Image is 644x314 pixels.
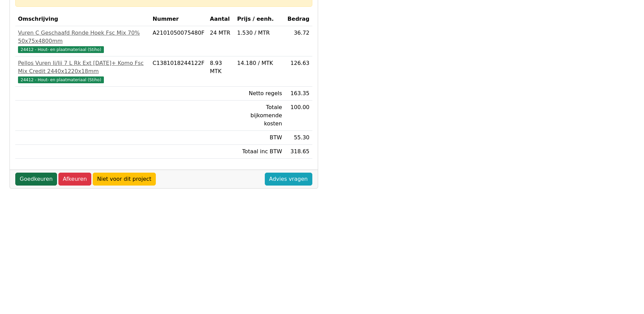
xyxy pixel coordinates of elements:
[18,76,104,83] span: 24412 - Hout- en plaatmateriaal (Stiho)
[150,56,207,87] td: C1381018244122F
[18,59,147,75] div: Pellos Vuren Ii/Iii 7 L Rk Ext [DATE]+ Komo Fsc Mix Credit 2440x1220x18mm
[93,173,156,186] a: Niet voor dit project
[15,12,150,26] th: Omschrijving
[210,59,232,75] div: 8.93 MTK
[285,12,312,26] th: Bedrag
[235,145,285,159] td: Totaal inc BTW
[265,173,312,186] a: Advies vragen
[210,29,232,37] div: 24 MTR
[18,59,147,84] a: Pellos Vuren Ii/Iii 7 L Rk Ext [DATE]+ Komo Fsc Mix Credit 2440x1220x18mm24412 - Hout- en plaatma...
[150,12,207,26] th: Nummer
[18,29,147,53] a: Vuren C Geschaafd Ronde Hoek Fsc Mix 70% 50x75x4800mm24412 - Hout- en plaatmateriaal (Stiho)
[207,12,234,26] th: Aantal
[15,173,57,186] a: Goedkeuren
[235,101,285,131] td: Totale bijkomende kosten
[235,131,285,145] td: BTW
[285,26,312,56] td: 36.72
[235,12,285,26] th: Prijs / eenh.
[18,29,147,45] div: Vuren C Geschaafd Ronde Hoek Fsc Mix 70% 50x75x4800mm
[285,101,312,131] td: 100.00
[150,26,207,56] td: A2101050075480F
[285,145,312,159] td: 318.65
[235,87,285,101] td: Netto regels
[285,131,312,145] td: 55.30
[285,87,312,101] td: 163.35
[58,173,91,186] a: Afkeuren
[18,46,104,53] span: 24412 - Hout- en plaatmateriaal (Stiho)
[285,56,312,87] td: 126.63
[237,29,282,37] div: 1.530 / MTR
[237,59,282,67] div: 14.180 / MTK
